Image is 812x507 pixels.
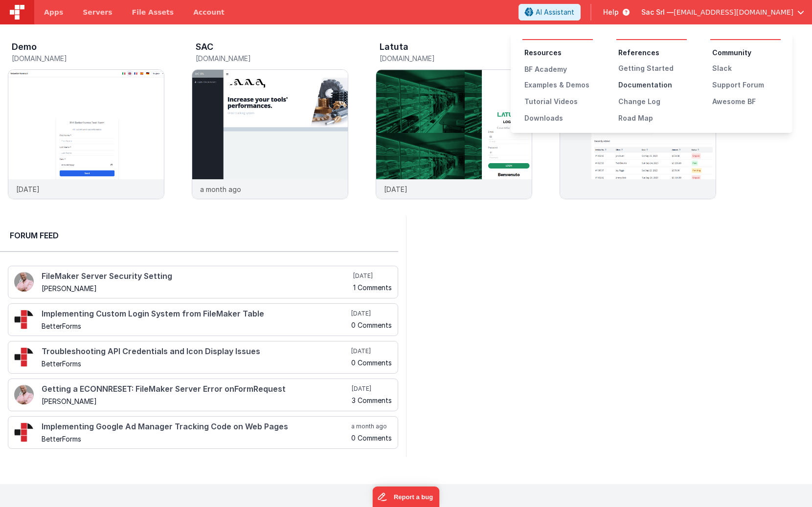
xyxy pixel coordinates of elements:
div: Downloads [524,113,593,123]
div: Change Log [618,97,687,106]
div: Getting Started [618,63,687,73]
li: Community [712,48,781,58]
div: BF Academy [524,64,593,74]
div: Road Map [618,113,687,123]
div: Examples & Demos [524,80,593,90]
div: Documentation [618,80,687,90]
div: Awesome BF [712,97,781,106]
iframe: Marker.io feedback button [373,486,440,507]
div: Support Forum [712,80,781,90]
div: Slack [712,63,781,73]
div: Tutorial Videos [524,97,593,106]
li: Resources [524,48,593,58]
li: References [618,48,687,58]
